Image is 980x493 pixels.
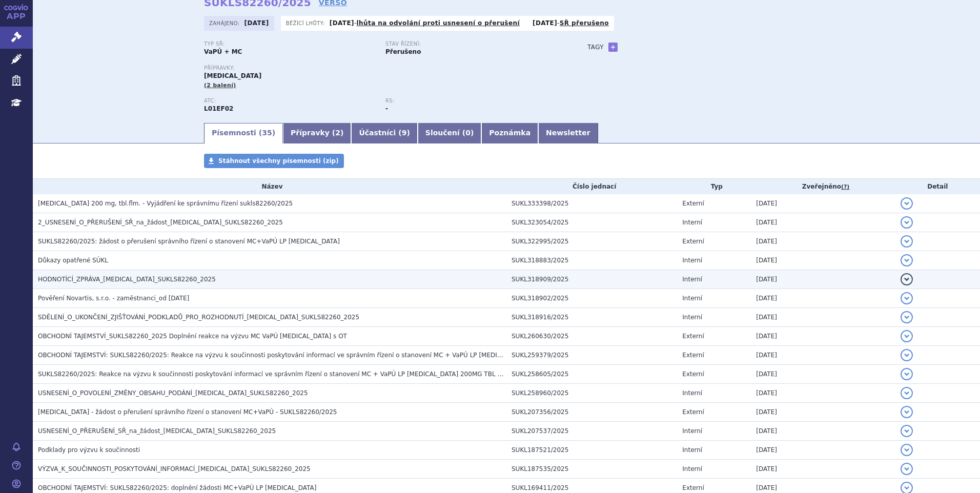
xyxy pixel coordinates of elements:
span: OBCHODNÍ TAJEMSTVÍ: SUKLS82260/2025: Reakce na výzvu k součinnosti poskytování informací ve správ... [38,352,685,359]
td: SUKL318916/2025 [506,308,677,327]
span: Zahájeno: [209,19,241,27]
strong: Přerušeno [385,48,421,55]
a: lhůta na odvolání proti usnesení o přerušení [357,19,520,27]
span: Pověření Novartis, s.r.o. - zaměstnanci_od 12.3.2025 [38,295,189,302]
button: detail [901,463,913,475]
h3: Tagy [587,41,604,53]
span: 2 [335,129,340,137]
p: RS: [385,98,557,104]
strong: VaPÚ + MC [204,48,242,55]
td: [DATE] [751,213,895,232]
p: Přípravky: [204,65,567,71]
td: SUKL322995/2025 [506,232,677,251]
td: [DATE] [751,365,895,384]
p: - [330,19,520,27]
th: Zveřejněno [751,179,895,194]
button: detail [901,254,913,266]
button: detail [901,273,913,285]
a: Poznámka [481,123,538,143]
strong: - [385,105,388,112]
td: SUKL323054/2025 [506,213,677,232]
span: KISQALI 200 mg, tbl.flm. - Vyjádření ke správnímu řízení sukls82260/2025 [38,200,293,207]
a: Stáhnout všechny písemnosti (zip) [204,154,344,168]
p: Typ SŘ: [204,41,375,47]
td: SUKL333398/2025 [506,194,677,213]
span: Interní [682,427,702,435]
a: Účastníci (9) [351,123,417,143]
a: Přípravky (2) [283,123,351,143]
span: (2 balení) [204,82,236,89]
span: Externí [682,371,704,378]
td: [DATE] [751,270,895,289]
button: detail [901,311,913,323]
button: detail [901,330,913,342]
span: 35 [262,129,272,137]
a: + [608,43,618,52]
button: detail [901,368,913,380]
span: Interní [682,389,702,397]
td: [DATE] [751,327,895,346]
button: detail [901,349,913,361]
td: [DATE] [751,441,895,460]
span: Stáhnout všechny písemnosti (zip) [218,157,339,165]
span: Interní [682,295,702,302]
td: SUKL207537/2025 [506,422,677,441]
span: OBCHODNÍ TAJEMSTVÍ: SUKLS82260/2025: doplnění žádosti MC+VaPÚ LP Kisqali [38,484,316,491]
button: detail [901,292,913,304]
td: [DATE] [751,403,895,422]
span: Kisqali - žádost o přerušení správního řízení o stanovení MC+VaPÚ - SUKLS82260/2025 [38,408,337,416]
a: Newsletter [538,123,598,143]
button: detail [901,425,913,437]
td: SUKL187521/2025 [506,441,677,460]
span: Externí [682,484,704,491]
td: SUKL259379/2025 [506,346,677,365]
span: Interní [682,465,702,473]
button: detail [901,235,913,248]
strong: [DATE] [533,19,557,27]
a: Písemnosti (35) [204,123,283,143]
a: SŘ přerušeno [560,19,609,27]
span: USNESENÍ_O_PŘERUŠENÍ_SŘ_na_žádost_KISQALI_SUKLS82260_2025 [38,427,276,435]
span: Externí [682,200,704,207]
span: Běžící lhůty: [286,19,327,27]
span: Interní [682,314,702,321]
button: detail [901,216,913,229]
strong: [DATE] [244,19,269,27]
th: Název [33,179,506,194]
td: SUKL207356/2025 [506,403,677,422]
td: [DATE] [751,232,895,251]
span: 9 [402,129,407,137]
abbr: (?) [841,183,849,191]
span: Důkazy opatřené SÚKL [38,257,108,264]
td: SUKL187535/2025 [506,460,677,479]
button: detail [901,387,913,399]
span: Externí [682,333,704,340]
td: SUKL260630/2025 [506,327,677,346]
span: Externí [682,238,704,245]
span: Externí [682,408,704,416]
th: Číslo jednací [506,179,677,194]
span: Interní [682,257,702,264]
span: SDĚLENÍ_O_UKONČENÍ_ZJIŠŤOVÁNÍ_PODKLADŮ_PRO_ROZHODNUTÍ_KISQALI_SUKLS82260_2025 [38,314,359,321]
button: detail [901,197,913,210]
button: detail [901,444,913,456]
span: Interní [682,219,702,226]
p: Stav řízení: [385,41,557,47]
th: Typ [677,179,751,194]
span: SUKLS82260/2025: žádost o přerušení správního řízení o stanovení MC+VaPÚ LP Kisqali [38,238,340,245]
th: Detail [895,179,980,194]
span: 0 [465,129,471,137]
td: [DATE] [751,194,895,213]
td: SUKL258960/2025 [506,384,677,403]
span: SUKLS82260/2025: Reakce na výzvu k součinnosti poskytování informací ve správním řízení o stanove... [38,371,614,378]
td: [DATE] [751,384,895,403]
span: [MEDICAL_DATA] [204,72,261,79]
td: [DATE] [751,308,895,327]
span: USNESENÍ_O_POVOLENÍ_ZMĚNY_OBSAHU_PODÁNÍ_KISQALI_SUKLS82260_2025 [38,389,308,397]
td: [DATE] [751,422,895,441]
span: VÝZVA_K_SOUČINNOSTI_POSKYTOVÁNÍ_INFORMACÍ_KISQALI_SUKLS82260_2025 [38,465,311,473]
td: SUKL258605/2025 [506,365,677,384]
span: Interní [682,276,702,283]
span: Interní [682,446,702,454]
td: [DATE] [751,346,895,365]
